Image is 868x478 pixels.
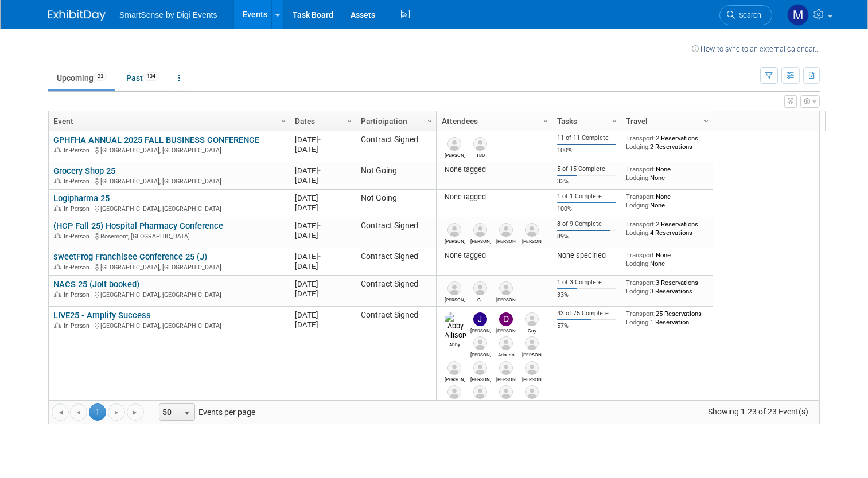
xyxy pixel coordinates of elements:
[361,111,429,131] a: Participation
[356,276,436,307] td: Contract Signed
[473,312,487,326] img: Jeff Eltringham
[56,408,65,417] span: Go to the first page
[295,310,351,320] div: [DATE]
[525,312,539,326] img: Guy Yehiav
[557,165,617,173] div: 5 of 15 Complete
[118,67,168,89] a: Past134
[445,375,465,382] div: Gil Dror
[499,361,513,375] img: Charles Weldon
[182,409,192,418] span: select
[442,111,544,131] a: Attendees
[626,174,650,182] span: Lodging:
[445,312,466,340] img: Abby Allison
[53,262,285,272] div: [GEOGRAPHIC_DATA], [GEOGRAPHIC_DATA]
[447,223,461,237] img: Amy Berry
[557,309,617,318] div: 43 of 75 Complete
[64,178,93,185] span: In-Person
[64,291,93,299] span: In-Person
[295,289,351,299] div: [DATE]
[53,320,285,330] div: [GEOGRAPHIC_DATA], [GEOGRAPHIC_DATA]
[53,279,139,289] a: NACS 25 (Jolt booked)
[557,251,617,260] div: None specified
[53,166,115,176] a: Grocery Shop 25
[70,403,87,421] a: Go to the previous page
[609,111,621,128] a: Column Settings
[541,116,550,126] span: Column Settings
[626,279,656,287] span: Transport:
[470,295,491,303] div: CJ Lewis
[295,135,351,144] div: [DATE]
[295,221,351,230] div: [DATE]
[279,116,288,126] span: Column Settings
[557,322,617,330] div: 57%
[522,350,542,358] div: Sammy Kolt
[557,233,617,241] div: 89%
[442,251,548,260] div: None tagged
[496,237,516,244] div: Dana Deignan
[54,291,61,297] img: In-Person Event
[295,193,351,203] div: [DATE]
[278,111,290,128] a: Column Settings
[54,147,61,152] img: In-Person Event
[499,223,513,237] img: Dana Deignan
[445,295,465,303] div: Sara Kaster
[295,320,351,330] div: [DATE]
[64,233,93,240] span: In-Person
[54,233,61,238] img: In-Person Event
[54,322,61,328] img: In-Person Event
[53,221,223,231] a: (HCP Fall 25) Hospital Pharmacy Conference
[295,111,348,131] a: Dates
[445,151,465,158] div: Jim Lewis
[557,134,617,142] div: 11 of 11 Complete
[445,340,465,347] div: Abby Allison
[295,230,351,240] div: [DATE]
[626,193,709,209] div: None None
[447,281,461,295] img: Sara Kaster
[525,385,539,399] img: Jill Metz
[48,67,115,89] a: Upcoming23
[445,237,465,244] div: Amy Berry
[54,178,61,183] img: In-Person Event
[626,220,656,228] span: Transport:
[557,147,617,155] div: 100%
[53,135,259,145] a: CPHFHA ANNUAL 2025 FALL BUSINESS CONFERENCE
[557,193,617,201] div: 1 of 1 Complete
[356,131,436,162] td: Contract Signed
[94,72,107,81] span: 23
[318,252,321,261] span: -
[53,252,207,262] a: sweetFrog Franchisee Conference 25 (J)
[496,326,516,334] div: Dan Tiernan
[447,385,461,399] img: Michele Kimmet
[112,408,121,417] span: Go to the next page
[470,399,491,406] div: Danny Keough
[626,220,709,237] div: 2 Reservations 4 Reservations
[496,295,516,303] div: Chris Ashley
[53,111,282,131] a: Event
[64,205,93,213] span: In-Person
[445,399,465,406] div: Michele Kimmet
[626,165,709,182] div: None None
[525,223,539,237] img: Carissa Conlee
[787,4,809,26] img: McKinzie Kistler
[626,193,656,201] span: Transport:
[127,403,144,421] a: Go to the last page
[470,375,491,382] div: Jimmy Furst
[53,145,285,155] div: [GEOGRAPHIC_DATA], [GEOGRAPHIC_DATA]
[52,403,69,421] a: Go to the first page
[557,291,617,299] div: 33%
[610,116,619,126] span: Column Settings
[143,72,159,81] span: 134
[54,264,61,269] img: In-Person Event
[626,318,650,326] span: Lodging:
[557,279,617,287] div: 1 of 3 Complete
[626,111,705,131] a: Travel
[447,361,461,375] img: Gil Dror
[345,116,354,126] span: Column Settings
[356,217,436,248] td: Contract Signed
[626,229,650,237] span: Lodging:
[626,309,709,326] div: 25 Reservations 1 Reservation
[442,193,548,202] div: None tagged
[53,231,285,241] div: Rosemont, [GEOGRAPHIC_DATA]
[295,144,351,154] div: [DATE]
[698,403,819,420] span: Showing 1-23 of 23 Event(s)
